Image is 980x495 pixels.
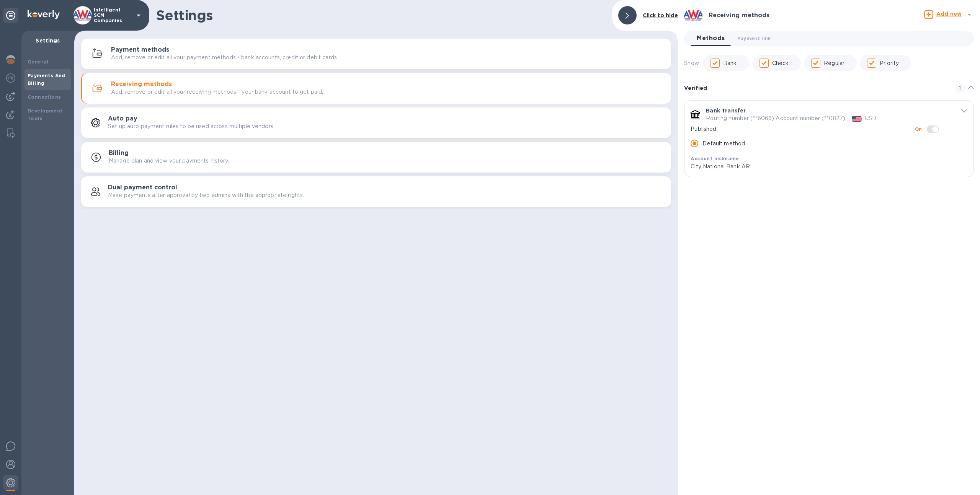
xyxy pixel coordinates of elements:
[691,156,739,161] b: Account nickname
[824,59,844,67] p: Regular
[108,191,304,199] p: Make payments after approval by two admins with the appropriate rights.
[111,46,169,54] h3: Payment methods
[81,107,671,138] button: Auto paySet up auto payment rules to be used across multiple vendors
[643,12,678,18] b: Click to hide
[28,37,68,44] p: Settings
[936,11,962,17] b: Add new
[109,157,229,165] p: Manage plan and view your payments history.
[81,73,671,104] button: Receiving methodsAdd, remove or edit all your receiving methods - your bank account to get paid.
[3,8,18,23] div: Unpin categories
[109,150,129,157] h3: Billing
[111,88,323,96] p: Add, remove or edit all your receiving methods - your bank account to get paid.
[706,107,746,114] p: Bank Transfer
[684,76,974,100] div: Verified 1
[28,108,62,121] b: Development Tools
[108,115,137,122] h3: Auto pay
[691,125,915,133] p: Published
[684,76,974,180] div: default-method
[28,94,61,100] b: Connections
[737,34,771,42] span: Payment link
[108,184,177,191] h3: Dual payment control
[684,85,707,91] b: Verified
[880,59,899,67] p: Priority
[723,59,737,67] p: Bank
[709,12,769,19] h3: Receiving methods
[955,83,965,93] span: 1
[81,39,671,69] button: Payment methodsAdd, remove or edit all your payment methods - bank accounts, credit or debit cards.
[94,7,132,23] p: Intelligent SCM Companies
[6,73,15,83] img: Foreign exchange
[915,126,922,132] b: On
[111,54,338,62] p: Add, remove or edit all your payment methods - bank accounts, credit or debit cards.
[684,59,700,67] p: Show:
[156,7,606,23] h1: Settings
[28,10,60,19] img: Logo
[702,140,745,148] p: Default method
[81,142,671,173] button: BillingManage plan and view your payments history.
[772,59,789,67] p: Check
[865,114,876,122] p: USD
[691,163,944,171] p: City National Bank AR
[852,116,862,122] img: USD
[108,122,273,130] p: Set up auto payment rules to be used across multiple vendors
[706,114,845,122] p: Routing number (**6066) Account number (**0827)
[111,81,172,88] h3: Receiving methods
[81,176,671,207] button: Dual payment controlMake payments after approval by two admins with the appropriate rights.
[28,59,49,65] b: General
[697,33,725,44] span: Methods
[28,73,65,86] b: Payments And Billing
